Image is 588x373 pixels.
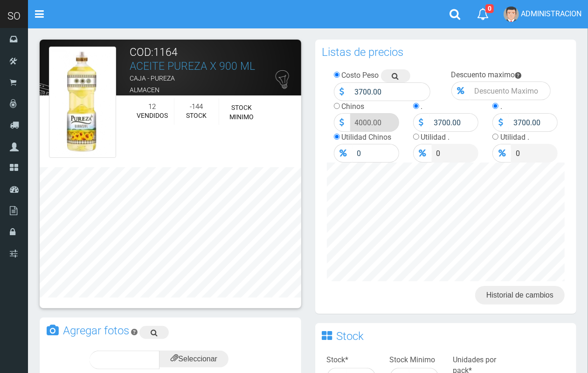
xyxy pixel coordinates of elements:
[500,102,502,111] label: .
[342,102,365,111] label: Chinos
[350,113,399,132] input: Precio Venta...
[485,4,494,13] span: 0
[511,144,558,163] input: Precio .
[137,103,167,111] h5: 12
[186,112,207,119] font: STOCK
[421,102,423,111] label: .
[63,325,129,336] h3: Agregar fotos
[381,69,410,82] a: Buscar precio en google
[229,104,254,121] font: STOCK MINIMO
[327,355,349,366] label: Stock
[500,133,529,142] label: Utilidad .
[322,47,404,58] h3: Listas de precios
[509,113,558,132] input: Precio .
[470,81,551,100] input: Descuento Maximo
[429,113,478,132] input: Precio .
[130,75,175,82] font: CAJA - PUREZA
[137,112,168,119] font: VENDIDOS
[421,133,450,142] label: Utilidad .
[350,82,430,101] input: Precio Costo...
[49,47,116,158] img: ACEITE_PURESA_JPG_.jpg
[190,102,203,111] font: -144
[171,355,217,363] span: Seleccionar
[130,86,160,94] font: ALMACEN
[504,7,519,22] img: User Image
[130,46,178,59] font: COD:1164
[390,355,436,366] label: Stock Minimo
[342,133,392,142] label: Utilidad Chinos
[139,326,169,339] a: Buscar imagen en google
[451,70,515,79] label: Descuento maximo
[130,60,256,73] a: ACEITE PUREZA X 900 ML
[432,144,478,163] input: Precio .
[353,144,399,163] input: Precio Venta...
[337,331,364,342] h3: Stock
[475,286,565,305] a: Historial de cambios
[521,9,581,18] span: ADMINISTRACION
[342,71,379,80] label: Costo Peso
